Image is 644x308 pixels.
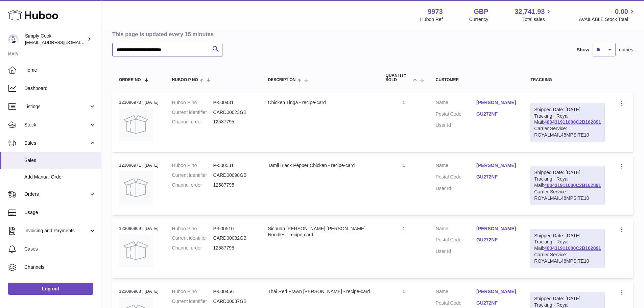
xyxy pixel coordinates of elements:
img: no-photo.jpg [119,171,153,205]
div: Carrier Service: ROYALMAIL48MPSITE10 [534,189,601,202]
span: Listings [24,103,89,110]
td: 1 [379,156,429,215]
dt: Huboo P no [172,99,213,106]
a: [PERSON_NAME] [476,99,517,106]
td: 1 [379,219,429,278]
div: Simply Cook [25,33,86,46]
div: Carrier Service: ROYALMAIL48MPSITE10 [534,252,601,264]
dt: User Id [436,122,476,128]
dd: P-500531 [213,162,255,169]
dt: Channel order [172,119,213,125]
span: 32,741.93 [515,7,545,16]
span: Sales [24,140,89,146]
span: Cases [24,246,96,252]
dt: Name [436,288,476,297]
dt: Postal Code [436,111,476,119]
td: 1 [379,93,429,152]
div: 123096969 | [DATE] [119,226,159,232]
dd: 12587795 [213,182,255,188]
dd: P-500456 [213,288,255,295]
dt: User Id [436,248,476,255]
span: Channels [24,264,96,270]
span: Sales [24,157,96,164]
span: Description [268,78,295,82]
dt: Channel order [172,182,213,188]
dd: CARD00037GB [213,298,255,305]
span: Total sales [522,16,552,23]
span: Orders [24,191,89,197]
dd: CARD00023GB [213,109,255,116]
dt: Name [436,162,476,170]
a: GU272NF [476,300,517,306]
span: Home [24,67,96,73]
dt: Current identifier [172,235,213,241]
dd: CARD00098GB [213,172,255,179]
dt: Postal Code [436,237,476,245]
span: Quantity Sold [386,73,412,82]
dt: User Id [436,185,476,192]
dt: Postal Code [436,300,476,308]
span: entries [619,47,633,53]
strong: GBP [474,7,488,16]
dt: Name [436,99,476,108]
span: Invoicing and Payments [24,228,89,234]
span: Dashboard [24,85,96,92]
strong: 9973 [428,7,443,16]
div: Shipped Date: [DATE] [534,295,601,302]
div: Tracking - Royal Mail: [530,103,605,142]
div: Tracking - Royal Mail: [530,229,605,268]
dt: Huboo P no [172,162,213,169]
div: Sichuan [PERSON_NAME] [PERSON_NAME] Noodles - recipe-card [268,226,372,238]
dt: Huboo P no [172,226,213,232]
a: [PERSON_NAME] [476,162,517,169]
dt: Postal Code [436,174,476,182]
div: Carrier Service: ROYALMAIL48MPSITE10 [534,125,601,138]
dt: Current identifier [172,172,213,179]
a: Log out [8,283,93,295]
dd: P-500510 [213,226,255,232]
span: Huboo P no [172,78,198,82]
span: 0.00 [615,7,628,16]
span: Stock [24,122,89,128]
a: GU272NF [476,174,517,180]
span: AVAILABLE Stock Total [579,16,636,23]
div: Thai Red Prawn [PERSON_NAME] - recipe-card [268,288,372,295]
div: 123096971 | [DATE] [119,162,159,168]
a: [PERSON_NAME] [476,226,517,232]
dd: 12587795 [213,119,255,125]
span: Order No [119,78,141,82]
img: no-photo.jpg [119,234,153,267]
div: Shipped Date: [DATE] [534,106,601,113]
img: no-photo.jpg [119,108,153,141]
div: Chicken Tinga - recipe-card [268,99,372,106]
div: Shipped Date: [DATE] [534,169,601,176]
a: 400431911000C2B162891 [544,183,601,188]
div: Shipped Date: [DATE] [534,233,601,239]
div: 123096968 | [DATE] [119,288,159,294]
a: 0.00 AVAILABLE Stock Total [579,7,636,23]
h3: This page is updated every 15 minutes [112,30,631,38]
a: GU272NF [476,111,517,117]
a: [PERSON_NAME] [476,288,517,295]
div: Customer [436,78,517,82]
dt: Huboo P no [172,288,213,295]
dt: Channel order [172,245,213,251]
span: Usage [24,209,96,216]
dd: CARD00082GB [213,235,255,241]
dt: Current identifier [172,298,213,305]
a: 400431911000C2B162891 [544,119,601,125]
a: 32,741.93 Total sales [515,7,552,23]
label: Show [577,47,589,53]
dd: P-500431 [213,99,255,106]
a: GU272NF [476,237,517,243]
div: Tracking - Royal Mail: [530,166,605,205]
div: Tracking [530,78,605,82]
div: Currency [469,16,488,23]
dd: 12587795 [213,245,255,251]
div: Tamil Black Pepper Chicken - recipe-card [268,162,372,169]
div: 123096973 | [DATE] [119,99,159,105]
dt: Current identifier [172,109,213,116]
div: Huboo Ref [420,16,443,23]
span: [EMAIL_ADDRESS][DOMAIN_NAME] [25,40,99,45]
dt: Name [436,226,476,234]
